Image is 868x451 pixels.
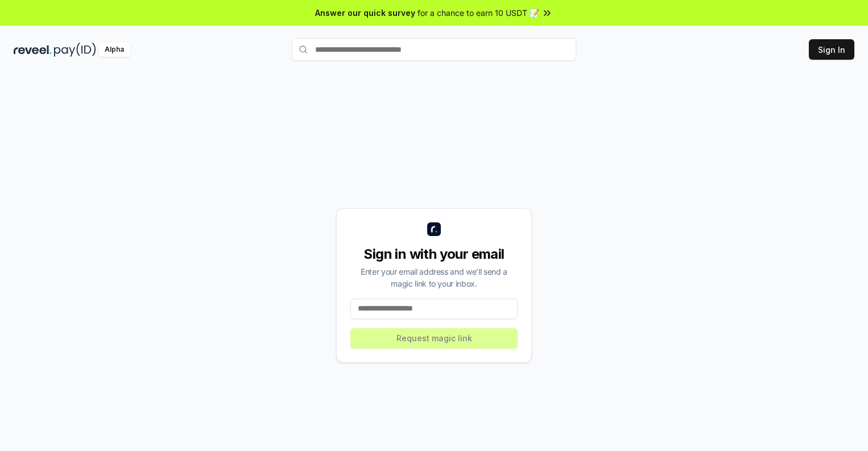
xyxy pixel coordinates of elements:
[418,7,539,19] span: for a chance to earn 10 USDT 📝
[350,266,518,289] div: Enter your email address and we’ll send a magic link to your inbox.
[350,245,518,263] div: Sign in with your email
[809,39,854,60] button: Sign In
[315,7,415,19] span: Answer our quick survey
[54,43,96,57] img: pay_id
[98,43,130,57] div: Alpha
[14,43,52,57] img: reveel_dark
[427,222,441,236] img: logo_small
